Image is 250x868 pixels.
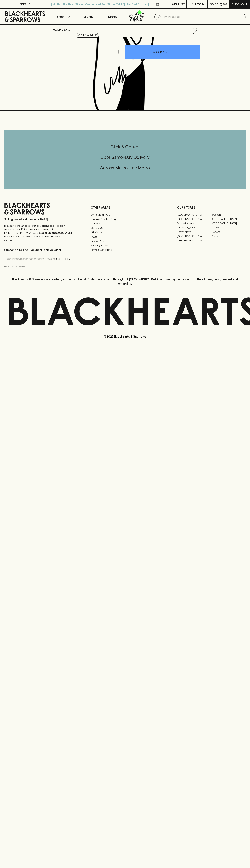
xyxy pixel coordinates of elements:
[177,217,211,221] a: [GEOGRAPHIC_DATA]
[75,9,100,24] a: Tastings
[50,37,200,110] img: The Season of Seltzer Pack
[91,230,159,235] a: Gift Cards
[163,14,243,20] input: Try "Pinot noir"
[19,2,31,6] p: FIND US
[211,225,246,230] a: Fitzroy
[211,234,246,238] a: Prahran
[4,165,246,171] h5: Across Melbourne Metro
[4,265,73,268] p: We will never spam you
[231,2,247,6] p: Checkout
[91,205,159,210] p: OTHER AREAS
[210,2,218,6] p: $0.00
[4,218,73,221] p: Sibling owned and run since [DATE]
[7,256,55,262] input: e.g. jane@blackheartsandsparrows.com.au
[56,14,64,19] p: Shop
[91,243,159,248] a: Shipping Information
[172,2,185,6] p: Wishlist
[91,248,159,252] a: Terms & Conditions
[153,50,172,54] p: ADD TO CART
[211,213,246,217] a: Braddon
[100,9,125,24] a: Stores
[177,221,211,225] a: Brunswick West
[91,217,159,221] a: Business & Bulk Gifting
[108,14,117,19] p: Stores
[211,217,246,221] a: [GEOGRAPHIC_DATA]
[224,3,226,5] p: 0
[177,225,211,230] a: [PERSON_NAME]
[4,130,246,189] div: Call to action block
[56,257,71,261] p: SUBSCRIBE
[64,28,72,31] a: SHOP
[177,205,246,210] p: OUR STORES
[177,238,211,243] a: [GEOGRAPHIC_DATA]
[4,144,246,150] h5: Click & Collect
[91,235,159,239] a: FAQ's
[125,45,200,59] button: ADD TO CART
[211,221,246,225] a: [GEOGRAPHIC_DATA]
[4,154,246,160] h5: Uber Same-Day Delivery
[91,213,159,217] a: Bottle Drop FAQ's
[177,213,211,217] a: [GEOGRAPHIC_DATA]
[53,28,61,31] a: HOME
[177,230,211,234] a: Fitzroy North
[55,255,73,263] button: SUBSCRIBE
[4,248,73,252] p: Subscribe to The Blackhearts Newsletter
[82,14,93,19] p: Tastings
[4,224,73,242] p: It is against the law to sell or supply alcohol to, or to obtain alcohol on behalf of a person un...
[91,226,159,230] a: Contact Us
[188,26,198,35] button: Add to wishlist
[91,239,159,243] a: Privacy Policy
[76,33,99,38] button: Add to wishlist
[211,230,246,234] a: Geelong
[50,9,75,24] button: Shop
[7,277,243,286] p: Blackhearts & Sparrows acknowledges the traditional Custodians of land throughout [GEOGRAPHIC_DAT...
[177,234,211,238] a: [GEOGRAPHIC_DATA]
[91,221,159,226] a: Careers
[195,2,204,6] p: Login
[39,231,72,234] strong: Liquor License #32064953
